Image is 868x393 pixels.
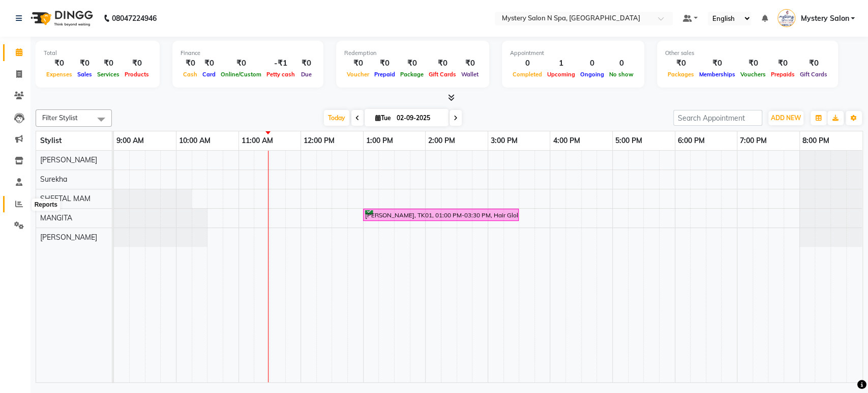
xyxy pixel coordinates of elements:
[545,58,578,69] div: 1
[264,71,297,78] span: Petty cash
[675,133,707,148] a: 6:00 PM
[344,71,372,78] span: Voucher
[398,58,426,69] div: ₹0
[181,58,200,69] div: ₹0
[95,58,122,69] div: ₹0
[372,71,398,78] span: Prepaid
[394,110,444,126] input: 2025-09-02
[40,136,62,145] span: Stylist
[40,194,91,203] span: SHEETAL MAM
[488,133,520,148] a: 3:00 PM
[613,133,645,148] a: 5:00 PM
[40,155,97,164] span: [PERSON_NAME]
[800,133,832,148] a: 8:00 PM
[181,49,315,58] div: Finance
[459,58,481,69] div: ₹0
[40,213,72,222] span: MANGITA
[665,49,830,58] div: Other sales
[697,71,738,78] span: Memberships
[737,133,769,148] a: 7:00 PM
[459,71,481,78] span: Wallet
[777,9,795,27] img: Mystery Salon
[298,71,314,78] span: Due
[665,58,697,69] div: ₹0
[510,71,545,78] span: Completed
[578,71,607,78] span: Ongoing
[545,71,578,78] span: Upcoming
[218,71,264,78] span: Online/Custom
[44,58,75,69] div: ₹0
[372,58,398,69] div: ₹0
[768,111,803,125] button: ADD NEW
[176,133,213,148] a: 10:00 AM
[510,49,636,58] div: Appointment
[426,58,459,69] div: ₹0
[301,133,337,148] a: 12:00 PM
[510,58,545,69] div: 0
[95,71,122,78] span: Services
[122,71,152,78] span: Products
[114,133,146,148] a: 9:00 AM
[26,4,96,33] img: logo
[426,71,459,78] span: Gift Cards
[797,71,830,78] span: Gift Cards
[200,71,218,78] span: Card
[697,58,738,69] div: ₹0
[797,58,830,69] div: ₹0
[218,58,264,69] div: ₹0
[364,133,396,148] a: 1:00 PM
[75,58,95,69] div: ₹0
[665,71,697,78] span: Packages
[239,133,276,148] a: 11:00 AM
[768,71,797,78] span: Prepaids
[44,71,75,78] span: Expenses
[40,233,97,242] span: [PERSON_NAME]
[607,58,636,69] div: 0
[324,110,349,126] span: Today
[426,133,458,148] a: 2:00 PM
[738,58,768,69] div: ₹0
[373,114,394,122] span: Tue
[738,71,768,78] span: Vouchers
[42,114,78,122] span: Filter Stylist
[344,49,481,58] div: Redemption
[112,4,157,33] b: 08047224946
[122,58,152,69] div: ₹0
[398,71,426,78] span: Package
[40,175,67,184] span: Surekha
[344,58,372,69] div: ₹0
[297,58,315,69] div: ₹0
[44,49,152,58] div: Total
[771,114,801,122] span: ADD NEW
[673,110,762,126] input: Search Appointment
[768,58,797,69] div: ₹0
[181,71,200,78] span: Cash
[32,199,60,211] div: Reports
[364,210,518,220] div: [PERSON_NAME], TK01, 01:00 PM-03:30 PM, Hair Global - Below Shoulder
[800,13,849,24] span: Mystery Salon
[550,133,582,148] a: 4:00 PM
[200,58,218,69] div: ₹0
[264,58,297,69] div: -₹1
[578,58,607,69] div: 0
[607,71,636,78] span: No show
[75,71,95,78] span: Sales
